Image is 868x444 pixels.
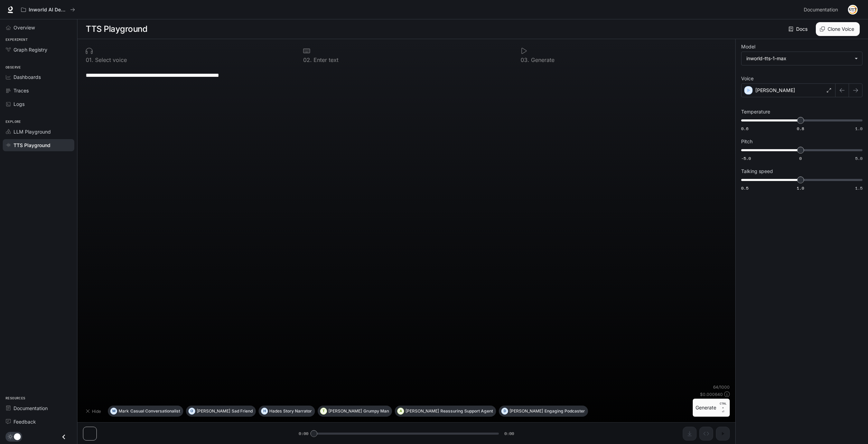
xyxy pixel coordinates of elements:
p: [PERSON_NAME] [405,409,439,413]
p: 0 2 . [303,57,312,63]
p: Story Narrator [283,409,312,413]
p: 0 3 . [521,57,529,63]
span: Dashboards [13,73,41,81]
a: Dashboards [3,71,74,83]
p: 0 1 . [86,57,93,63]
p: Inworld AI Demos [29,7,67,13]
span: Logs [13,100,25,108]
img: User avatar [848,5,858,15]
button: HHadesStory Narrator [259,406,315,417]
a: Documentation [801,3,843,17]
div: inworld-tts-1-max [746,55,851,62]
div: M [111,406,117,417]
p: Engaging Podcaster [544,409,585,413]
p: Talking speed [741,169,773,174]
button: Clone Voice [816,22,860,36]
button: D[PERSON_NAME]Engaging Podcaster [499,406,588,417]
div: D [502,406,508,417]
span: 5.0 [855,155,862,161]
button: O[PERSON_NAME]Sad Friend [186,406,256,417]
p: $ 0.000640 [700,391,723,397]
a: Feedback [3,416,74,428]
p: Mark [119,409,129,413]
p: Grumpy Man [363,409,389,413]
p: [PERSON_NAME] [755,87,795,94]
span: 0.8 [797,126,804,132]
p: [PERSON_NAME] [510,409,543,413]
div: T [320,406,327,417]
span: -5.0 [741,155,751,161]
a: Documentation [3,402,74,414]
span: 0 [799,155,802,161]
button: A[PERSON_NAME]Reassuring Support Agent [395,406,496,417]
p: Voice [741,76,754,81]
button: MMarkCasual Conversationalist [108,406,183,417]
button: Close drawer [56,430,72,444]
p: Sad Friend [232,409,253,413]
p: Reassuring Support Agent [440,409,493,413]
p: CTRL + [719,401,727,410]
span: LLM Playground [13,128,51,135]
p: Enter text [312,57,338,63]
span: 0.5 [741,185,748,191]
p: Pitch [741,139,753,144]
p: Generate [529,57,554,63]
span: TTS Playground [13,142,50,149]
a: Traces [3,84,74,97]
button: T[PERSON_NAME]Grumpy Man [318,406,392,417]
button: Hide [83,406,105,417]
span: 1.5 [855,185,862,191]
h1: TTS Playground [86,22,147,36]
p: [PERSON_NAME] [197,409,230,413]
span: Documentation [804,6,838,14]
a: TTS Playground [3,139,74,151]
span: Overview [13,24,35,31]
span: 0.6 [741,126,748,132]
div: O [189,406,195,417]
a: LLM Playground [3,126,74,138]
p: Casual Conversationalist [130,409,180,413]
span: Documentation [13,405,48,412]
p: Select voice [93,57,127,63]
button: User avatar [846,3,860,17]
span: 1.0 [797,185,804,191]
a: Graph Registry [3,44,74,56]
span: Traces [13,87,29,94]
p: Model [741,44,755,49]
a: Docs [787,22,810,36]
button: GenerateCTRL +⏎ [693,399,730,417]
span: 1.0 [855,126,862,132]
p: 64 / 1000 [713,384,730,390]
a: Overview [3,21,74,34]
p: [PERSON_NAME] [328,409,362,413]
div: inworld-tts-1-max [741,52,862,65]
p: ⏎ [719,401,727,414]
div: H [261,406,268,417]
span: Dark mode toggle [14,433,21,440]
div: A [398,406,404,417]
button: All workspaces [18,3,78,17]
p: Temperature [741,109,770,114]
p: Hades [269,409,282,413]
span: Feedback [13,418,36,425]
a: Logs [3,98,74,110]
span: Graph Registry [13,46,47,53]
